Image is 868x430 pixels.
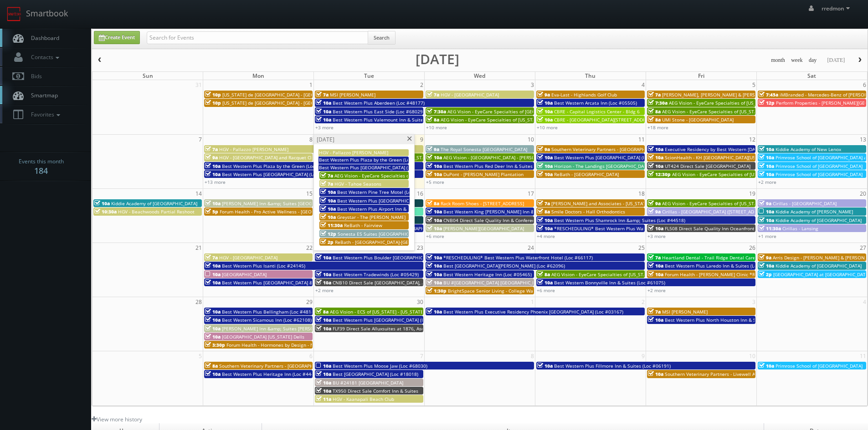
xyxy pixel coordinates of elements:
[554,116,700,123] span: CBRE - [GEOGRAPHIC_DATA][STREET_ADDRESS][GEOGRAPHIC_DATA]
[205,254,218,261] span: 7a
[672,171,833,177] span: AEG Vision - EyeCare Specialties of [US_STATE] – Cascade Family Eye Care
[776,146,841,152] span: Kiddie Academy of New Lenox
[333,363,427,369] span: Best Western Plus Moose Jaw (Loc #68030)
[205,334,221,340] span: 10a
[537,287,555,293] a: +6 more
[319,157,431,163] span: Best Western Plus Plaza by the Green (Loc #48106)
[222,371,321,377] span: Best Western Plus Heritage Inn (Loc #44463)
[554,154,670,161] span: Best Western Plus [GEOGRAPHIC_DATA] (Loc #64008)
[337,197,453,204] span: Best Western Plus [GEOGRAPHIC_DATA] (Loc #64011)
[443,279,545,286] span: BU #[GEOGRAPHIC_DATA] [GEOGRAPHIC_DATA]
[334,181,381,187] span: HGV - Tahoe Seasons
[198,135,203,144] span: 7
[441,91,499,98] span: HGV - [GEOGRAPHIC_DATA]
[859,189,867,198] span: 20
[776,171,863,177] span: Primrose School of [GEOGRAPHIC_DATA]
[641,80,646,90] span: 4
[776,208,853,215] span: Kiddie Academy of [PERSON_NAME]
[205,100,221,106] span: 10p
[205,271,221,278] span: 10a
[537,91,550,98] span: 9a
[859,135,867,144] span: 13
[554,279,665,286] span: Best Western Bonnyville Inn & Suites (Loc #61075)
[776,163,863,169] span: Primrose School of [GEOGRAPHIC_DATA]
[474,72,485,80] span: Wed
[637,135,646,144] span: 11
[205,200,221,207] span: 10a
[698,72,704,80] span: Fri
[416,297,424,307] span: 30
[748,135,756,144] span: 12
[443,263,565,269] span: Best [GEOGRAPHIC_DATA][PERSON_NAME] (Loc #62096)
[788,55,806,66] button: week
[317,136,334,143] span: [DATE]
[320,181,333,187] span: 7a
[222,200,343,207] span: [PERSON_NAME] Inn &amp; Suites [GEOGRAPHIC_DATA]
[554,225,703,232] span: *RESCHEDULING* Best Western Plus Waltham Boston (Loc #22009)
[443,309,623,315] span: Best Western Plus Executive Residency Phoenix [GEOGRAPHIC_DATA] (Loc #03167)
[330,91,375,98] span: MSI [PERSON_NAME]
[807,72,816,80] span: Sat
[205,91,221,98] span: 10p
[782,225,818,232] span: Cirillas - Lansing
[364,72,374,80] span: Tue
[426,116,439,123] span: 8a
[758,179,776,185] a: +2 more
[554,363,671,369] span: Best Western Plus Fillmore Inn & Suites (Loc #06191)
[751,297,756,307] span: 3
[305,189,313,198] span: 15
[648,317,663,323] span: 10a
[443,163,562,169] span: Best Western Plus Red Deer Inn & Suites (Loc #61062)
[205,325,221,332] span: 10a
[205,279,221,286] span: 10a
[806,55,820,66] button: day
[334,172,510,179] span: AEG Vision - EyeCare Specialties of [US_STATE] – EyeCare in [GEOGRAPHIC_DATA]
[665,317,796,323] span: Best Western Plus North Houston Inn & Suites (Loc #44475)
[537,108,553,115] span: 10a
[118,208,195,215] span: HGV - Beachwoods Partial Reshoot
[426,288,447,294] span: 1:30p
[333,108,424,115] span: Best Western Plus East Side (Loc #68029)
[316,271,331,278] span: 10a
[759,100,775,106] span: 12p
[333,116,455,123] span: Best Western Plus Valemount Inn & Suites (Loc #62120)
[315,124,334,131] a: +3 more
[776,263,862,269] span: Kiddie Academy of [GEOGRAPHIC_DATA]
[426,254,442,261] span: 10a
[195,80,203,90] span: 31
[759,171,774,177] span: 10a
[768,55,788,66] button: month
[34,165,48,176] strong: 184
[665,371,847,377] span: Southern Veterinary Partners - Livewell Animal Urgent Care of [GEOGRAPHIC_DATA]
[316,108,331,115] span: 10a
[226,342,356,348] span: Forum Health - Hormones by Design - New Braunfels Clinic
[205,309,221,315] span: 10a
[537,225,553,232] span: 10a
[665,154,772,161] span: ScionHealth - KH [GEOGRAPHIC_DATA][US_STATE]
[222,317,312,323] span: Best Western Sicamous Inn (Loc #62108)
[443,254,593,261] span: *RESCHEDULING* Best Western Plus Waterfront Hotel (Loc #66117)
[537,154,553,161] span: 10a
[759,91,778,98] span: 7:45a
[759,154,774,161] span: 10a
[426,108,446,115] span: 7:30a
[537,233,555,239] a: +4 more
[426,208,442,215] span: 10a
[320,231,336,237] span: 12p
[443,154,600,161] span: AEG Vision - [GEOGRAPHIC_DATA] - [PERSON_NAME][GEOGRAPHIC_DATA]
[648,225,663,232] span: 10a
[337,206,451,212] span: Best Western Plus Airport Inn & Suites (Loc #68034)
[776,217,862,223] span: Kiddie Academy of [GEOGRAPHIC_DATA]
[759,254,771,261] span: 9a
[219,254,277,261] span: HGV - [GEOGRAPHIC_DATA]
[195,297,203,307] span: 28
[537,171,553,177] span: 10a
[443,208,579,215] span: Best Western King [PERSON_NAME] Inn & Suites (Loc #62106)
[648,200,661,207] span: 9a
[426,154,442,161] span: 10a
[648,263,663,269] span: 10a
[252,72,264,80] span: Mon
[537,279,553,286] span: 10a
[205,163,221,169] span: 10a
[333,100,425,106] span: Best Western Plus Aberdeen (Loc #48177)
